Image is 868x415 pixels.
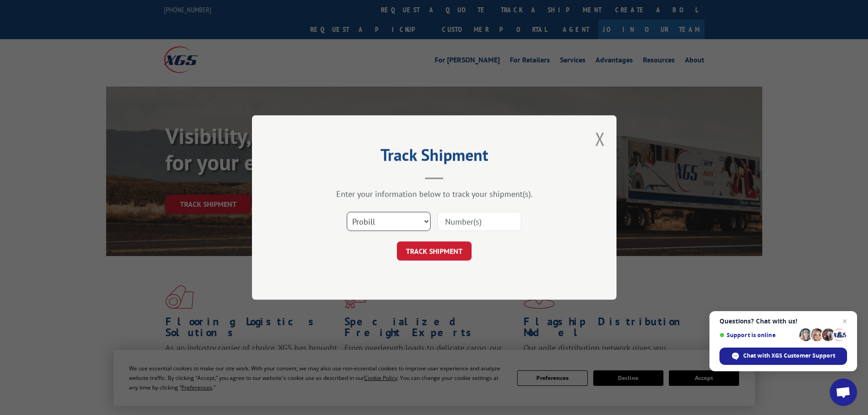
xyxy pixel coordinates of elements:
[719,318,847,325] span: Questions? Chat with us!
[830,379,857,406] div: Open chat
[719,348,847,365] div: Chat with XGS Customer Support
[839,316,850,327] span: Close chat
[298,189,571,199] div: Enter your information below to track your shipment(s).
[719,332,796,338] span: Support is online
[595,127,605,151] button: Close modal
[437,212,521,231] input: Number(s)
[397,241,472,261] button: TRACK SHIPMENT
[298,149,571,166] h2: Track Shipment
[743,352,835,360] span: Chat with XGS Customer Support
